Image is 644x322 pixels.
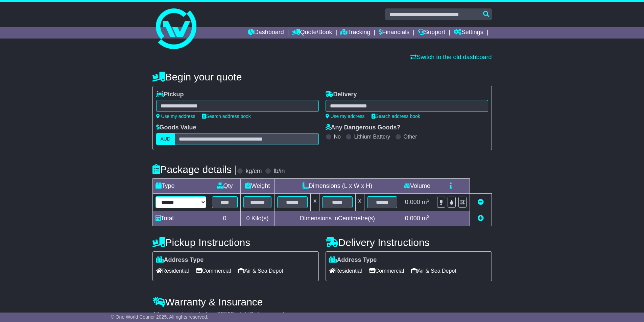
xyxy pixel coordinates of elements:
[329,266,362,276] span: Residential
[209,179,240,194] td: Qty
[196,266,231,276] span: Commercial
[404,133,417,140] label: Other
[246,215,249,222] span: 0
[422,199,430,205] span: m
[354,133,390,140] label: Lithium Battery
[418,27,445,39] a: Support
[152,211,209,226] td: Total
[326,124,401,131] label: Any Dangerous Goods?
[221,311,231,318] span: 250
[202,114,251,119] a: Search address book
[329,256,377,264] label: Address Type
[411,266,456,276] span: Air & Sea Depot
[152,296,492,307] h4: Warranty & Insurance
[326,237,492,248] h4: Delivery Instructions
[400,179,434,194] td: Volume
[369,266,404,276] span: Commercial
[275,179,400,194] td: Dimensions (L x W x H)
[427,198,430,203] sup: 3
[156,256,204,264] label: Address Type
[340,27,370,39] a: Tracking
[478,199,484,205] a: Remove this item
[152,237,319,248] h4: Pickup Instructions
[152,164,237,175] h4: Package details |
[156,133,175,145] label: AUD
[238,266,283,276] span: Air & Sea Depot
[311,194,319,211] td: x
[355,194,364,211] td: x
[152,179,209,194] td: Type
[240,179,275,194] td: Weight
[405,215,420,222] span: 0.000
[152,311,492,318] div: All our quotes include a $ FreightSafe warranty.
[326,91,357,98] label: Delivery
[156,266,189,276] span: Residential
[156,114,195,119] a: Use my address
[292,27,332,39] a: Quote/Book
[372,114,420,119] a: Search address book
[240,211,275,226] td: Kilo(s)
[405,199,420,205] span: 0.000
[454,27,483,39] a: Settings
[326,114,365,119] a: Use my address
[245,168,262,175] label: kg/cm
[410,54,492,60] a: Switch to the old dashboard
[152,71,492,82] h4: Begin your quote
[478,215,484,222] a: Add new item
[273,168,285,175] label: lb/in
[427,214,430,219] sup: 3
[111,314,209,320] span: © One World Courier 2025. All rights reserved.
[156,91,184,98] label: Pickup
[334,133,341,140] label: No
[209,211,240,226] td: 0
[275,211,400,226] td: Dimensions in Centimetre(s)
[379,27,409,39] a: Financials
[422,215,430,222] span: m
[156,124,196,131] label: Goods Value
[248,27,284,39] a: Dashboard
